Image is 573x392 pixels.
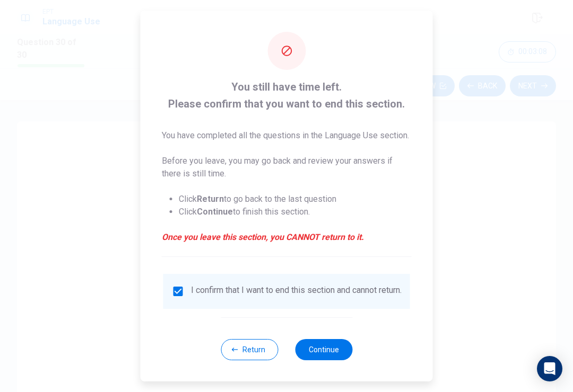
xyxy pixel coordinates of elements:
em: Once you leave this section, you CANNOT return to it. [162,231,412,244]
div: I confirm that I want to end this section and cannot return. [191,285,402,298]
p: Before you leave, you may go back and review your answers if there is still time. [162,155,412,180]
li: Click to finish this section. [179,206,412,218]
button: Return [221,339,278,360]
span: You still have time left. Please confirm that you want to end this section. [162,78,412,112]
button: Continue [295,339,352,360]
strong: Return [197,194,224,204]
strong: Continue [197,207,233,217]
p: You have completed all the questions in the Language Use section. [162,129,412,142]
li: Click to go back to the last question [179,193,412,206]
div: Open Intercom Messenger [537,356,562,381]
